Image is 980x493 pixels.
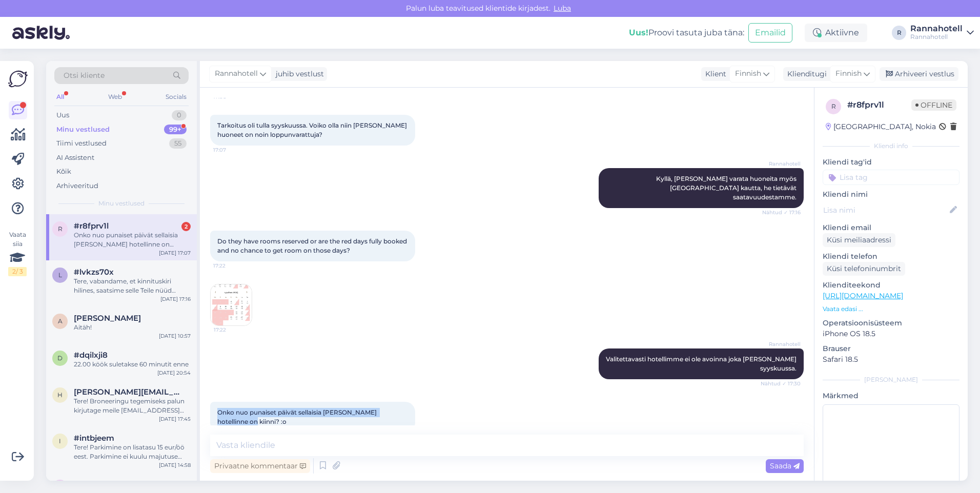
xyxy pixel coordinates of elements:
p: Märkmed [823,391,959,401]
span: h [57,391,63,399]
span: 17:22 [213,262,252,270]
div: Web [106,90,124,104]
span: heidi.holmavuo@gmail.com [74,387,180,397]
p: Vaata edasi ... [823,304,959,314]
p: Kliendi nimi [823,189,959,200]
p: Kliendi telefon [823,251,959,262]
span: #r8fprv1l [74,221,109,231]
div: Klienditugi [783,69,827,79]
span: r [58,225,63,233]
div: Vaata siia [8,230,27,276]
span: 17:07 [213,146,252,154]
span: Rannahotell [762,160,801,168]
input: Lisa nimi [823,204,948,216]
span: Rannahotell [215,68,258,79]
div: [DATE] 14:58 [159,461,191,469]
div: Proovi tasuta juba täna: [629,27,744,39]
div: Tere, vabandame, et kinnituskiri hilines, saatsime selle Teile nüüd meilile. [74,277,191,295]
div: Uus [56,110,69,120]
div: [GEOGRAPHIC_DATA], Nokia [826,121,936,132]
p: Kliendi tag'id [823,157,959,168]
p: Operatsioonisüsteem [823,318,959,328]
div: [DATE] 17:07 [159,249,191,257]
span: Do they have rooms reserved or are the red days fully booked and no chance to get room on those d... [217,237,409,254]
div: 22.00 köök suletakse 60 minutit enne [74,360,191,369]
div: Arhiveeritud [56,181,98,191]
span: Otsi kliente [64,70,105,81]
div: Minu vestlused [56,125,110,135]
a: [URL][DOMAIN_NAME] [823,291,903,300]
div: Privaatne kommentaar [210,459,310,473]
span: Finnish [835,68,862,79]
div: Rannahotell [910,25,963,33]
span: #lvkzs70x [74,268,114,277]
div: Tere! Broneeringu tegemiseks palun kirjutage meile [EMAIL_ADDRESS][DOMAIN_NAME] meili peale. [74,397,191,415]
div: [PERSON_NAME] [823,375,959,384]
span: Alla Koptsev [74,314,141,323]
span: Finnish [735,68,761,79]
span: #dqilxji8 [74,351,108,360]
span: r [831,102,836,110]
p: iPhone OS 18.5 [823,328,959,339]
div: Socials [164,90,189,104]
span: i [59,437,61,445]
div: Onko nuo punaiset päivät sellaisia [PERSON_NAME] hotellinne on kiinni? :o [74,231,191,249]
input: Lisa tag [823,170,959,185]
div: 2 [181,222,191,231]
span: d [57,354,63,362]
span: Tarkoitus oli tulla syyskuussa. Voiko olla niin [PERSON_NAME] huoneet on noin loppunvarattuja? [217,121,409,138]
div: 2 / 3 [8,267,27,276]
span: Minu vestlused [98,199,145,208]
div: [DATE] 20:54 [157,369,191,377]
div: R [892,26,906,40]
span: Saada [770,461,800,470]
p: Safari 18.5 [823,354,959,365]
span: Offline [911,99,956,111]
div: 0 [172,110,187,120]
b: Uus! [629,28,648,37]
span: Luba [550,4,574,13]
span: Nähtud ✓ 17:16 [762,209,801,216]
div: [DATE] 17:16 [160,295,191,303]
button: Emailid [748,23,792,43]
div: Klient [701,69,726,79]
span: Valitettavasti hotellimme ei ole avoinna joka [PERSON_NAME] syyskuussa. [606,355,798,372]
img: Attachment [211,284,252,325]
p: Kliendi email [823,222,959,233]
div: [DATE] 10:57 [159,332,191,340]
div: Küsi meiliaadressi [823,233,895,247]
span: Onko nuo punaiset päivät sellaisia [PERSON_NAME] hotellinne on kiinni? :o [217,408,378,425]
span: 17:22 [214,326,252,334]
img: Askly Logo [8,69,28,89]
span: Kyllä, [PERSON_NAME] varata huoneita myös [GEOGRAPHIC_DATA] kautta, he tietävät saatavuudestamme. [656,175,798,201]
div: 55 [169,138,187,149]
span: A [58,317,63,325]
span: #gr9jhlmb [74,480,115,489]
span: l [58,271,62,279]
div: Rannahotell [910,33,963,41]
div: All [54,90,66,104]
div: Küsi telefoninumbrit [823,262,905,276]
div: AI Assistent [56,153,94,163]
div: Arhiveeri vestlus [880,67,958,81]
div: Kõik [56,167,71,177]
div: Aktiivne [805,24,867,42]
div: Tiimi vestlused [56,138,107,149]
div: Aitäh! [74,323,191,332]
div: # r8fprv1l [847,99,911,111]
div: Tere! Parkimine on lisatasu 15 eur/öö eest. Parkimine ei kuulu majutuse hinna sisse. [74,443,191,461]
p: Klienditeekond [823,280,959,291]
a: RannahotellRannahotell [910,25,974,41]
div: 99+ [164,125,187,135]
span: #intbjeem [74,434,114,443]
span: Nähtud ✓ 17:30 [761,380,801,387]
span: Rannahotell [762,340,801,348]
div: juhib vestlust [272,69,324,79]
p: Brauser [823,343,959,354]
div: Kliendi info [823,141,959,151]
div: [DATE] 17:45 [159,415,191,423]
